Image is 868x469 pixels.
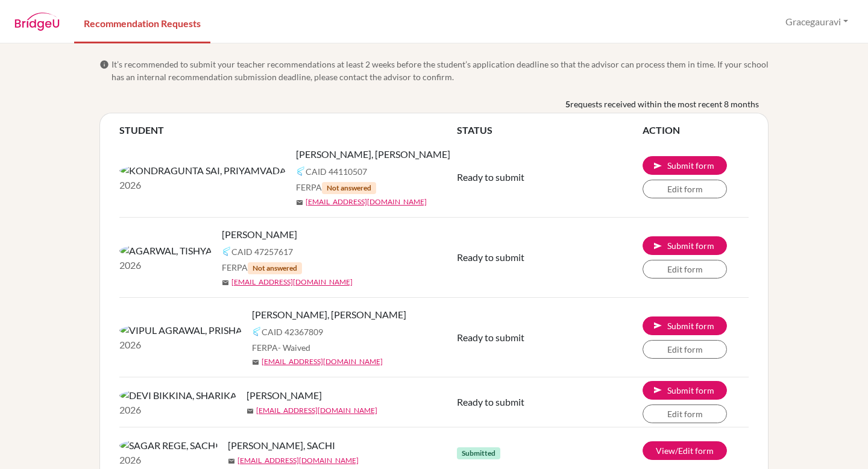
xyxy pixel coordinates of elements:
[119,244,212,258] img: AGARWAL, TISHYA
[457,171,524,183] span: Ready to submit
[643,381,727,400] button: Submit SHARIKA's recommendation
[565,98,570,110] b: 5
[231,277,353,288] a: [EMAIL_ADDRESS][DOMAIN_NAME]
[222,261,302,274] span: FERPA
[653,161,662,171] span: send
[643,236,727,255] button: Submit TISHYA's recommendation
[306,165,367,178] span: CAID 44110507
[248,262,302,274] span: Not answered
[112,58,769,83] span: It’s recommended to submit your teacher recommendations at least 2 weeks before the student’s app...
[119,453,218,467] p: 2026
[119,258,212,272] p: 2026
[457,251,524,263] span: Ready to submit
[247,408,254,415] span: mail
[322,182,376,194] span: Not answered
[252,341,310,354] span: FERPA
[228,458,235,465] span: mail
[653,241,662,251] span: send
[119,403,237,417] p: 2026
[457,447,500,459] span: Submitted
[278,342,310,353] span: - Waived
[252,359,259,366] span: mail
[457,396,524,408] span: Ready to submit
[296,199,303,206] span: mail
[643,156,727,175] button: Submit PRIYAMVADA's recommendation
[252,307,406,322] span: [PERSON_NAME], [PERSON_NAME]
[643,340,727,359] a: Edit form
[74,2,210,43] a: Recommendation Requests
[252,327,262,336] img: Common App logo
[256,405,377,416] a: [EMAIL_ADDRESS][DOMAIN_NAME]
[222,227,297,242] span: [PERSON_NAME]
[222,247,231,256] img: Common App logo
[119,338,242,352] p: 2026
[780,10,854,33] button: Gracegauravi
[653,385,662,395] span: send
[570,98,759,110] span: requests received within the most recent 8 months
[119,178,286,192] p: 2026
[643,260,727,279] a: Edit form
[643,180,727,198] a: Edit form
[222,279,229,286] span: mail
[231,245,293,258] span: CAID 47257617
[653,321,662,330] span: send
[643,123,749,137] th: ACTION
[119,388,237,403] img: DEVI BIKKINA, SHARIKA
[306,197,427,207] a: [EMAIL_ADDRESS][DOMAIN_NAME]
[643,404,727,423] a: Edit form
[643,316,727,335] button: Submit PRISHA's recommendation
[228,438,335,453] span: [PERSON_NAME], SACHI
[119,163,286,178] img: KONDRAGUNTA SAI, PRIYAMVADA
[457,332,524,343] span: Ready to submit
[457,123,643,137] th: STATUS
[99,60,109,69] span: info
[14,13,60,31] img: BridgeU logo
[237,455,359,466] a: [EMAIL_ADDRESS][DOMAIN_NAME]
[296,181,376,194] span: FERPA
[119,323,242,338] img: VIPUL AGRAWAL, PRISHA
[119,438,218,453] img: SAGAR REGE, SACHI
[643,441,727,460] a: View/Edit form
[296,147,450,162] span: [PERSON_NAME], [PERSON_NAME]
[262,326,323,338] span: CAID 42367809
[296,166,306,176] img: Common App logo
[119,123,457,137] th: STUDENT
[262,356,383,367] a: [EMAIL_ADDRESS][DOMAIN_NAME]
[247,388,322,403] span: [PERSON_NAME]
